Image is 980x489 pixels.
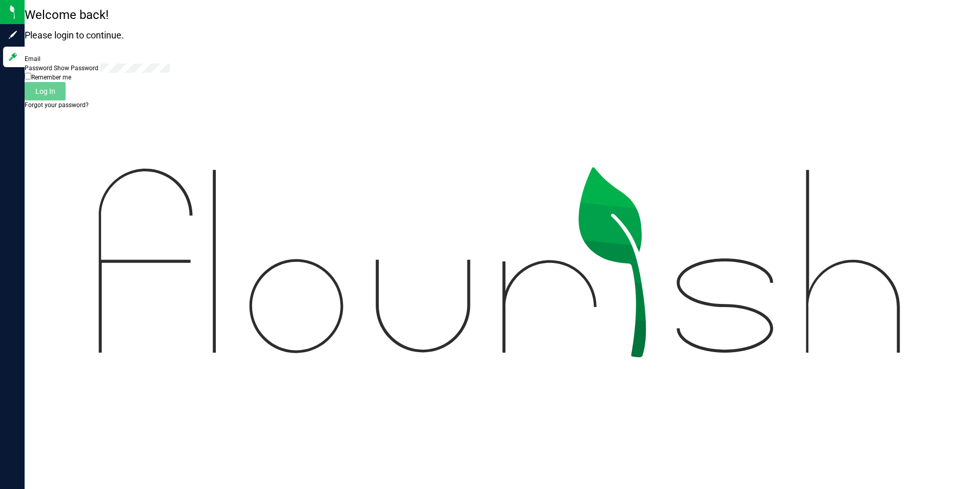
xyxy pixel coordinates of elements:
h1: Welcome back! [25,8,980,22]
span: Log In [35,87,55,95]
input: Remember me [25,73,31,79]
label: Email [25,55,40,63]
button: Log In [25,82,66,100]
a: Forgot your password? [25,101,89,109]
label: Remember me [25,74,71,81]
span: Password [25,65,52,72]
h4: Please login to continue. [25,30,980,40]
inline-svg: Sign up [8,30,18,40]
inline-svg: Log in [8,52,18,62]
img: flourish_logo.svg [25,110,980,417]
a: Show Password [54,65,98,72]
